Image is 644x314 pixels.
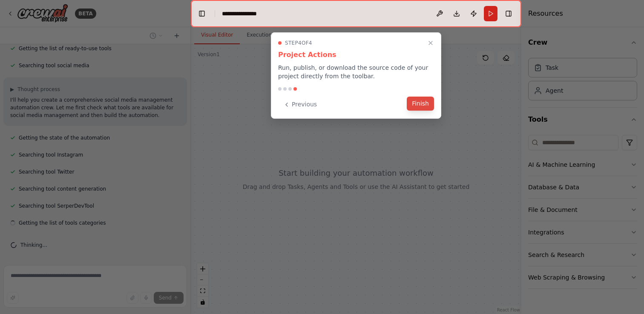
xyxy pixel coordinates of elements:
[285,40,312,46] span: Step 4 of 4
[278,63,434,80] p: Run, publish, or download the source code of your project directly from the toolbar.
[407,97,434,111] button: Finish
[278,97,322,111] button: Previous
[425,38,436,48] button: Close walkthrough
[278,50,434,60] h3: Project Actions
[196,8,208,20] button: Hide left sidebar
